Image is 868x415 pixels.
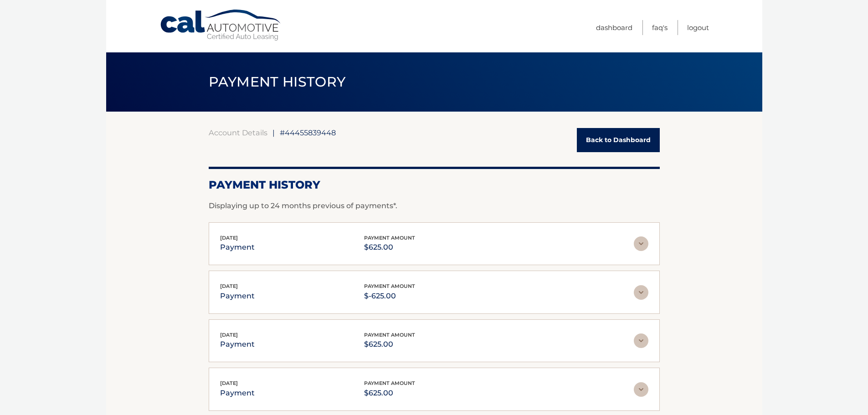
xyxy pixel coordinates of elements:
a: Dashboard [596,20,632,35]
img: accordion-rest.svg [634,236,648,251]
img: accordion-rest.svg [634,285,648,300]
p: $-625.00 [364,290,415,302]
a: Logout [687,20,709,35]
span: [DATE] [220,380,238,386]
span: payment amount [364,332,415,338]
p: $625.00 [364,338,415,351]
p: Displaying up to 24 months previous of payments*. [209,200,660,211]
span: [DATE] [220,283,238,289]
p: payment [220,338,255,351]
h2: Payment History [209,178,660,192]
span: | [272,128,275,137]
p: $625.00 [364,241,415,254]
span: #44455839448 [280,128,336,137]
span: PAYMENT HISTORY [209,73,346,90]
a: Account Details [209,128,267,137]
a: Back to Dashboard [577,128,660,152]
a: FAQ's [652,20,668,35]
span: payment amount [364,380,415,386]
p: payment [220,241,255,254]
p: payment [220,387,255,400]
span: [DATE] [220,332,238,338]
a: Cal Automotive [159,9,282,41]
span: payment amount [364,283,415,289]
img: accordion-rest.svg [634,382,648,397]
span: payment amount [364,235,415,241]
p: $625.00 [364,387,415,400]
p: payment [220,290,255,302]
img: accordion-rest.svg [634,333,648,348]
span: [DATE] [220,235,238,241]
